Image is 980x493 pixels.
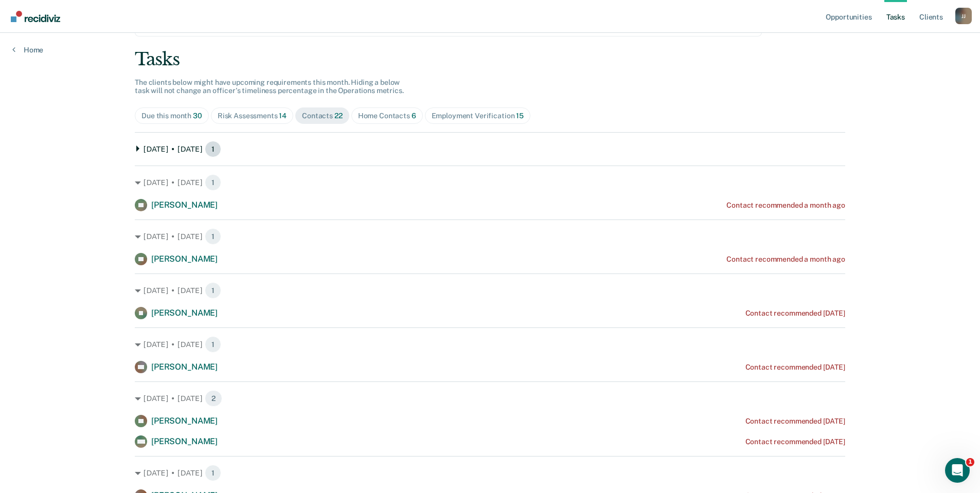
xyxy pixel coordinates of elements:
[945,458,970,483] iframe: Intercom live chat
[334,112,343,120] span: 22
[358,112,416,120] div: Home Contacts
[432,112,524,120] div: Employment Verification
[151,308,218,318] span: [PERSON_NAME]
[135,228,845,245] div: [DATE] • [DATE] 1
[218,112,287,120] div: Risk Assessments
[135,49,845,70] div: Tasks
[955,8,972,24] div: J J
[151,436,218,446] span: [PERSON_NAME]
[151,416,218,426] span: [PERSON_NAME]
[726,201,845,210] div: Contact recommended a month ago
[279,112,287,120] span: 14
[205,141,221,157] span: 1
[151,254,218,264] span: [PERSON_NAME]
[193,112,202,120] span: 30
[135,141,845,157] div: [DATE] • [DATE] 1
[745,309,845,318] div: Contact recommended [DATE]
[205,282,221,299] span: 1
[151,200,218,210] span: [PERSON_NAME]
[135,78,404,95] span: The clients below might have upcoming requirements this month. Hiding a below task will not chang...
[745,437,845,446] div: Contact recommended [DATE]
[302,112,343,120] div: Contacts
[412,112,416,120] span: 6
[135,174,845,191] div: [DATE] • [DATE] 1
[151,362,218,372] span: [PERSON_NAME]
[12,45,43,54] a: Home
[205,465,221,481] span: 1
[205,390,222,407] span: 2
[135,336,845,353] div: [DATE] • [DATE] 1
[516,112,524,120] span: 15
[141,112,202,120] div: Due this month
[745,417,845,426] div: Contact recommended [DATE]
[11,11,60,22] img: Recidiviz
[135,282,845,299] div: [DATE] • [DATE] 1
[966,458,974,466] span: 1
[205,228,221,245] span: 1
[955,8,972,24] button: Profile dropdown button
[205,174,221,191] span: 1
[726,255,845,264] div: Contact recommended a month ago
[205,336,221,353] span: 1
[745,363,845,372] div: Contact recommended [DATE]
[135,390,845,407] div: [DATE] • [DATE] 2
[135,465,845,481] div: [DATE] • [DATE] 1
